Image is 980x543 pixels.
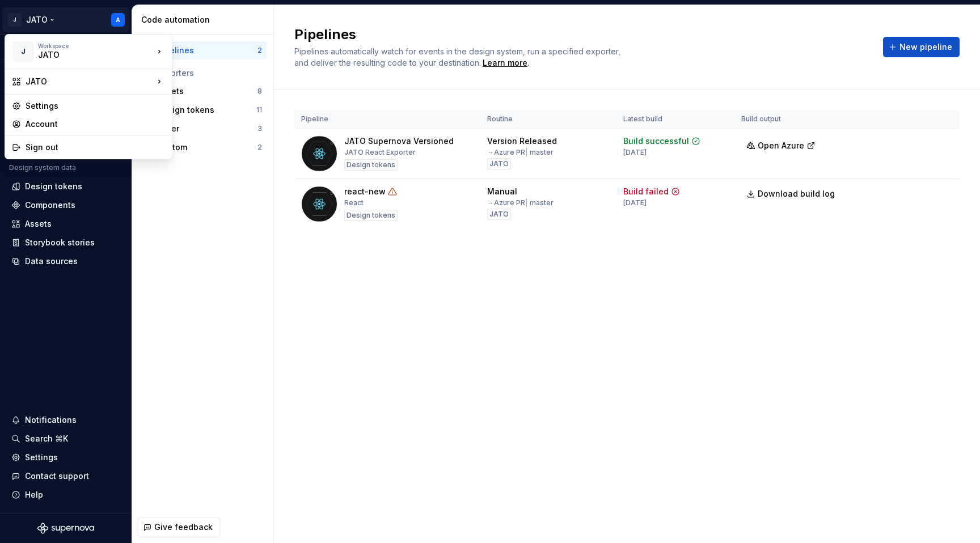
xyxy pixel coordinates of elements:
div: Settings [26,100,165,112]
div: Workspace [38,43,154,49]
div: JATO [26,76,154,87]
div: Account [26,118,165,130]
div: JATO [38,49,134,61]
div: J [13,41,33,62]
div: Sign out [26,142,165,153]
